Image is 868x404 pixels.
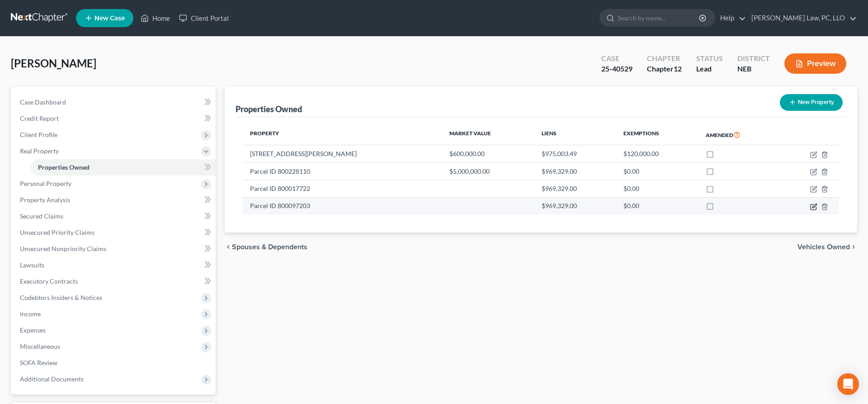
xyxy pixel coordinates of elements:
[13,257,216,273] a: Lawsuits
[243,197,442,214] td: Parcel ID 800097203
[13,224,216,241] a: Unsecured Priority Claims
[243,124,442,145] th: Property
[618,10,700,26] input: Search by name...
[243,180,442,197] td: Parcel ID 800017722
[20,342,60,350] span: Miscellaneous
[20,228,94,236] span: Unsecured Priority Claims
[20,131,57,138] span: Client Profile
[20,277,78,285] span: Executory Contracts
[837,373,859,395] div: Open Intercom Messenger
[225,243,232,251] i: chevron_left
[442,145,534,162] td: $600,000.00
[20,359,57,366] span: SOFA Review
[534,197,616,214] td: $969,329.00
[647,64,682,74] div: Chapter
[534,124,616,145] th: Liens
[20,294,102,301] span: Codebtors Insiders & Notices
[850,243,857,251] i: chevron_right
[780,94,843,111] button: New Property
[13,192,216,208] a: Property Analysis
[696,53,723,64] div: Status
[616,145,699,162] td: $120,000.00
[20,310,41,318] span: Income
[13,273,216,290] a: Executory Contracts
[243,145,442,162] td: [STREET_ADDRESS][PERSON_NAME]
[236,104,302,114] div: Properties Owned
[696,64,723,74] div: Lead
[698,124,779,145] th: Amended
[225,243,307,251] button: chevron_left Spouses & Dependents
[13,208,216,224] a: Secured Claims
[737,53,770,64] div: District
[243,162,442,180] td: Parcel ID 800228110
[31,159,216,176] a: Properties Owned
[616,197,699,214] td: $0.00
[616,162,699,180] td: $0.00
[20,245,106,252] span: Unsecured Nonpriority Claims
[797,243,857,251] button: Vehicles Owned chevron_right
[232,243,307,251] span: Spouses & Dependents
[784,53,846,74] button: Preview
[20,196,70,204] span: Property Analysis
[175,10,233,26] a: Client Portal
[797,243,850,251] span: Vehicles Owned
[20,98,66,106] span: Case Dashboard
[601,64,632,74] div: 25-40529
[716,10,746,26] a: Help
[11,57,96,70] span: [PERSON_NAME]
[94,15,125,22] span: New Case
[534,162,616,180] td: $969,329.00
[13,355,216,371] a: SOFA Review
[20,180,71,187] span: Personal Property
[13,94,216,110] a: Case Dashboard
[13,241,216,257] a: Unsecured Nonpriority Claims
[13,110,216,127] a: Credit Report
[674,64,682,73] span: 12
[20,147,59,155] span: Real Property
[534,180,616,197] td: $969,329.00
[136,10,175,26] a: Home
[20,326,46,334] span: Expenses
[747,10,857,26] a: [PERSON_NAME] Law, PC, LLO
[737,64,770,74] div: NEB
[616,180,699,197] td: $0.00
[616,124,699,145] th: Exemptions
[647,53,682,64] div: Chapter
[534,145,616,162] td: $975,003.49
[20,114,59,122] span: Credit Report
[38,163,90,171] span: Properties Owned
[20,375,84,383] span: Additional Documents
[442,124,534,145] th: Market Value
[20,212,63,220] span: Secured Claims
[20,261,44,269] span: Lawsuits
[601,53,632,64] div: Case
[442,162,534,180] td: $5,000,000.00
